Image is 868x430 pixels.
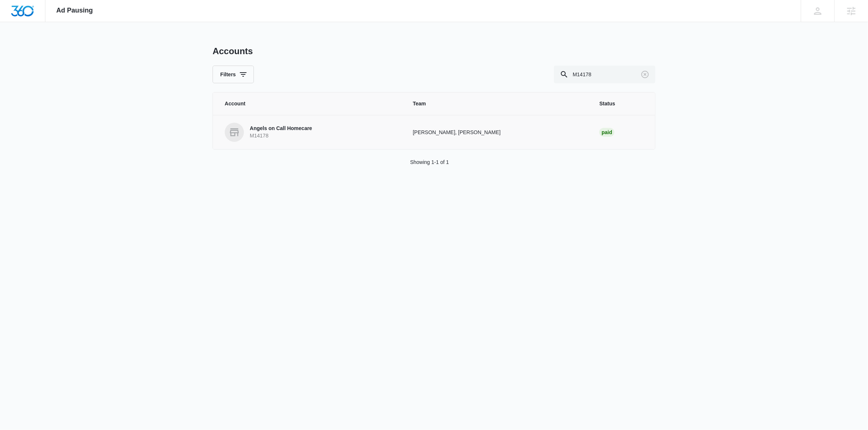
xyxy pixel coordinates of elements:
[413,129,582,136] p: [PERSON_NAME], [PERSON_NAME]
[554,66,655,83] input: Search By Account Number
[410,158,449,166] p: Showing 1-1 of 1
[250,132,312,140] p: M14178
[250,125,312,132] p: Angels on Call Homecare
[213,66,254,83] button: Filters
[225,100,395,108] span: Account
[599,100,643,108] span: Status
[413,100,582,108] span: Team
[599,128,614,137] div: Paid
[213,46,253,57] h1: Accounts
[639,69,651,80] button: Clear
[56,7,93,14] span: Ad Pausing
[225,123,395,142] a: Angels on Call HomecareM14178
